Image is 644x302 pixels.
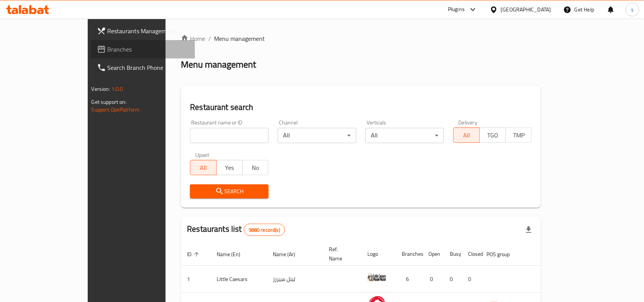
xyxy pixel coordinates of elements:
[92,84,110,94] span: Version:
[267,266,323,293] td: ليتل سيزرز
[361,242,396,266] th: Logo
[190,184,269,199] button: Search
[111,84,123,94] span: 1.0.0
[92,97,127,107] span: Get support on:
[448,5,465,14] div: Plugins
[462,266,480,293] td: 0
[396,266,422,293] td: 6
[480,128,506,143] button: TGO
[181,34,541,43] nav: breadcrumb
[444,266,462,293] td: 0
[244,224,285,236] div: Total records count
[501,5,551,14] div: [GEOGRAPHIC_DATA]
[244,226,285,234] span: 9880 record(s)
[631,5,634,14] span: s
[193,162,213,173] span: All
[444,242,462,266] th: Busy
[453,128,480,143] button: All
[422,242,444,266] th: Open
[216,160,243,175] button: Yes
[91,40,195,58] a: Branches
[246,162,266,173] span: No
[365,128,444,143] div: All
[181,58,256,71] h2: Menu management
[459,120,478,125] label: Delivery
[396,242,422,266] th: Branches
[108,63,189,72] span: Search Branch Phone
[181,266,211,293] td: 1
[214,34,265,43] span: Menu management
[457,130,477,141] span: All
[506,128,532,143] button: TMP
[278,128,356,143] div: All
[220,162,240,173] span: Yes
[367,268,386,287] img: Little Caesars
[422,266,444,293] td: 0
[108,45,189,54] span: Branches
[329,245,352,263] span: Ref. Name
[483,130,503,141] span: TGO
[217,250,250,259] span: Name (En)
[462,242,480,266] th: Closed
[242,160,269,175] button: No
[486,250,520,259] span: POS group
[187,223,285,236] h2: Restaurants list
[273,250,305,259] span: Name (Ar)
[91,22,195,40] a: Restaurants Management
[190,128,269,143] input: Search for restaurant name or ID..
[187,250,201,259] span: ID
[208,34,211,43] li: /
[196,187,262,196] span: Search
[190,102,532,113] h2: Restaurant search
[108,26,189,36] span: Restaurants Management
[190,160,216,175] button: All
[91,58,195,77] a: Search Branch Phone
[509,130,529,141] span: TMP
[520,221,538,239] div: Export file
[195,152,209,158] label: Upsell
[92,105,140,115] a: Support.OpsPlatform
[211,266,267,293] td: Little Caesars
